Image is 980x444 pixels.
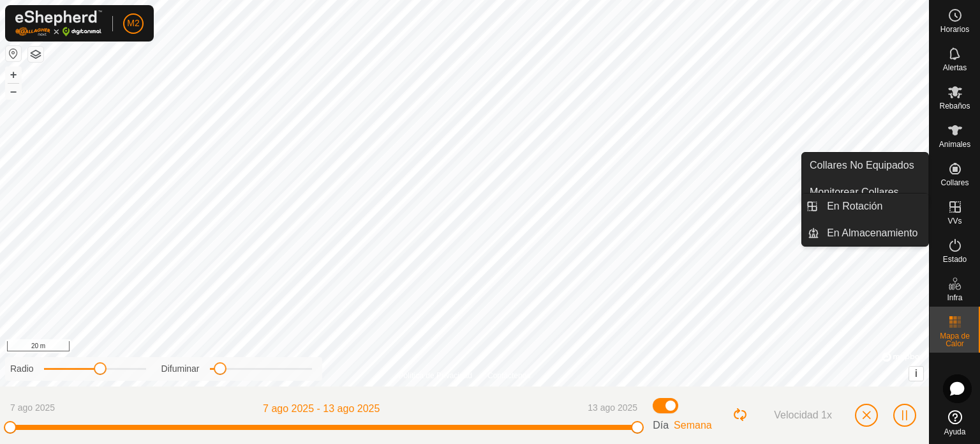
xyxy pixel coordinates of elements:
span: En Rotación [827,199,882,214]
span: Monitorear Collares [810,185,899,200]
span: Mapa de Calor [933,332,977,348]
span: 13 ago 2025 [588,401,637,417]
a: Ayuda [930,405,980,441]
span: Rebaños [939,102,970,110]
button: i [909,367,923,381]
a: En Rotación [819,194,928,219]
button: Loop Button [732,407,749,424]
button: – [6,84,21,99]
span: Collares [940,179,969,187]
a: Collares No Equipados [802,153,928,178]
span: Día [653,420,669,431]
li: En Almacenamiento [802,220,928,246]
label: Difuminar [161,362,200,376]
span: Velocidad 1x [774,410,832,421]
button: Restablecer Mapa [6,46,21,61]
span: VVs [947,217,961,225]
span: Collares No Equipados [810,158,914,173]
label: Radio [10,362,34,376]
a: Política de Privacidad [399,370,472,381]
button: Speed Button [759,404,842,426]
span: i [915,368,917,379]
li: En Rotación [802,194,928,219]
a: En Almacenamiento [819,220,928,246]
button: Capas del Mapa [28,47,43,62]
span: 7 ago 2025 - 13 ago 2025 [263,401,380,417]
span: Alertas [943,64,967,72]
button: + [6,67,21,82]
img: Logo Gallagher [15,10,102,36]
span: Semana [674,420,712,431]
span: Horarios [940,26,969,33]
span: Infra [947,294,962,302]
span: Animales [939,141,970,148]
a: Monitorear Collares [802,180,928,205]
span: 7 ago 2025 [10,401,55,417]
span: En Almacenamiento [827,226,917,241]
span: M2 [127,17,139,30]
span: Ayuda [944,428,966,436]
span: Estado [943,256,967,263]
a: Contáctenos [487,370,530,381]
